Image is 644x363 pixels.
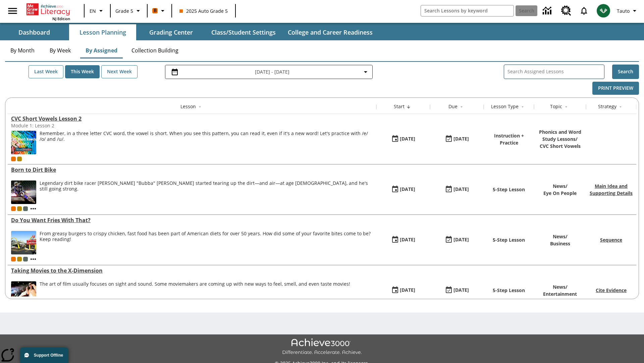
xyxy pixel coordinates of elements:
[282,24,378,40] button: College and Career Readiness
[421,5,514,16] input: search field
[17,157,22,161] div: New 2025 class
[453,185,469,194] div: [DATE]
[11,216,373,224] a: Do You Want Fries With That?, Lessons
[543,290,577,297] p: Entertainment
[26,3,70,16] a: Home
[543,283,577,290] p: News /
[562,103,570,111] button: Sort
[442,133,471,146] button: 08/27/25: Last day the lesson can be accessed
[40,281,350,305] div: The art of film usually focuses on sight and sound. Some moviemakers are coming up with new ways ...
[557,2,575,20] a: Resource Center, Will open in new tab
[597,4,610,17] img: avatar image
[592,82,639,95] button: Print Preview
[40,231,373,254] div: From greasy burgers to crispy chicken, fast food has been part of American diets for over 50 year...
[394,103,405,110] div: Start
[11,115,373,122] div: CVC Short Vowels Lesson 2
[40,231,373,242] div: From greasy burgers to crispy chicken, fast food has been part of American diets for over 50 year...
[11,257,16,261] div: Current Class
[17,206,22,211] span: New 2025 class
[80,42,123,58] button: By Assigned
[40,180,373,192] div: Legendary dirt bike racer [PERSON_NAME] "Bubba" [PERSON_NAME] started tearing up the dirt—and air...
[550,103,562,110] div: Topic
[537,143,583,150] p: CVC Short Vowels
[90,7,96,14] span: EN
[40,281,350,287] p: The art of film usually focuses on sight and sound. Some moviemakers are coming up with new ways ...
[40,180,373,204] span: Legendary dirt bike racer James "Bubba" Stewart started tearing up the dirt—and air—at age 4, and...
[453,236,469,244] div: [DATE]
[405,103,413,111] button: Sort
[23,257,28,261] span: OL 2025 Auto Grade 6
[448,103,458,110] div: Due
[29,205,37,213] button: Show more classes
[400,286,415,294] div: [DATE]
[1,24,68,40] button: Dashboard
[87,5,108,17] button: Language: EN, Select a language
[11,157,16,161] div: Current Class
[453,135,469,143] div: [DATE]
[389,234,418,246] button: 08/24/25: First time the lesson was available
[29,255,37,263] button: Show more classes
[69,24,136,40] button: Lesson Planning
[52,16,70,21] span: NJ Edition
[11,115,373,122] a: CVC Short Vowels Lesson 2, Lessons
[543,190,577,197] p: Eye On People
[543,183,577,190] p: News /
[400,236,415,244] div: [DATE]
[206,24,281,40] button: Class/Student Settings
[453,286,469,294] div: [DATE]
[20,348,68,363] button: Support Offline
[550,233,570,240] p: News /
[493,287,525,294] p: 5-Step Lesson
[575,2,593,19] a: Notifications
[493,186,525,193] p: 5-Step Lesson
[180,103,196,110] div: Lesson
[11,281,36,305] img: Panel in front of the seats sprays water mist to the happy audience at a 4DX-equipped theater.
[255,68,289,75] span: [DATE] - [DATE]
[29,65,63,78] button: Last Week
[616,103,625,111] button: Sort
[11,231,36,254] img: One of the first McDonald's stores, with the iconic red sign and golden arches.
[458,103,466,111] button: Sort
[11,216,373,224] div: Do You Want Fries With That?
[168,68,370,76] button: Select the date range menu item
[389,183,418,196] button: 08/24/25: First time the lesson was available
[596,287,627,293] a: Cite Evidence
[362,68,370,76] svg: Collapse Date Range Filter
[493,236,525,243] p: 5-Step Lesson
[115,7,133,14] span: Grade 5
[11,180,36,204] img: Motocross racer James Stewart flies through the air on his dirt bike.
[26,2,70,21] div: Home
[590,183,633,196] a: Main Idea and Supporting Details
[34,353,63,358] span: Support Offline
[11,166,373,173] div: Born to Dirt Bike
[43,42,77,58] button: By Week
[537,128,583,143] p: Phonics and Word Study Lessons /
[40,131,373,154] div: Remember, in a three letter CVC word, the vowel is short. When you see this pattern, you can read...
[5,42,40,58] button: By Month
[101,65,138,78] button: Next Week
[282,338,362,356] img: Achieve3000 Differentiate Accelerate Achieve
[550,240,570,247] p: Business
[389,133,418,146] button: 08/27/25: First time the lesson was available
[23,206,28,211] div: OL 2025 Auto Grade 6
[11,166,373,173] a: Born to Dirt Bike, Lessons
[507,67,604,77] input: Search Assigned Lessons
[11,122,112,129] div: Module 1: Lesson 2
[196,103,204,111] button: Sort
[17,257,22,261] div: New 2025 class
[11,131,36,154] img: CVC Short Vowels Lesson 2.
[11,206,16,211] div: Current Class
[598,103,616,110] div: Strategy
[154,6,157,15] span: B
[442,183,471,196] button: 08/24/25: Last day the lesson can be accessed
[600,237,622,243] a: Sequence
[612,65,639,79] button: Search
[614,5,641,17] button: Profile/Settings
